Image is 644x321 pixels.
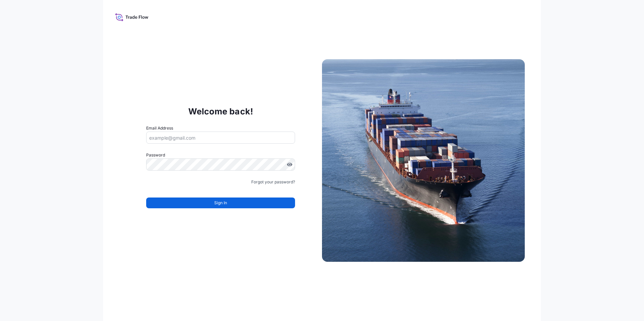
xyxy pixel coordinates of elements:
p: Welcome back! [188,106,253,117]
img: Ship illustration [322,59,525,262]
button: Show password [287,162,292,167]
a: Forgot your password? [251,179,295,185]
label: Email Address [146,125,173,132]
label: Password [146,152,295,158]
span: Sign In [214,200,227,206]
input: example@gmail.com [146,132,295,144]
button: Sign In [146,198,295,208]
